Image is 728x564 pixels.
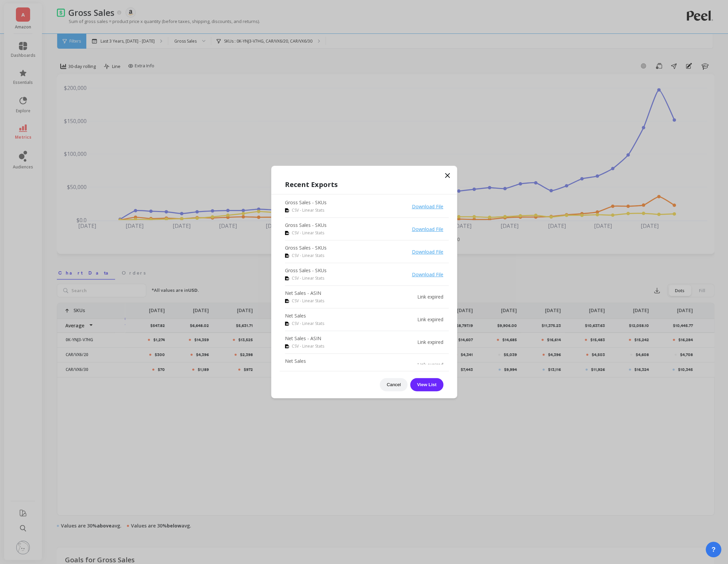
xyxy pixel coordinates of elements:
[417,293,443,300] p: Link expired
[711,545,715,554] span: ?
[285,344,289,348] img: csv icon
[292,298,324,304] span: CSV - Linear Stats
[380,378,407,391] button: Cancel
[285,312,324,319] p: Net Sales
[412,203,443,210] a: Download File
[285,358,324,365] p: Net Sales
[285,276,289,280] img: csv icon
[412,249,443,255] a: Download File
[285,267,327,274] p: Gross Sales - SKUs
[285,335,324,342] p: Net Sales - ASIN
[285,180,443,190] h1: Recent Exports
[285,222,327,229] p: Gross Sales - SKUs
[412,271,443,278] a: Download File
[417,361,443,368] p: Link expired
[285,199,327,206] p: Gross Sales - SKUs
[706,542,721,557] button: ?
[292,321,324,327] span: CSV - Linear Stats
[285,244,327,251] p: Gross Sales - SKUs
[285,290,324,297] p: Net Sales - ASIN
[292,275,324,281] span: CSV - Linear Stats
[285,299,289,303] img: csv icon
[410,378,443,391] button: View List
[417,316,443,323] p: Link expired
[285,322,289,326] img: csv icon
[417,339,443,346] p: Link expired
[285,231,289,235] img: csv icon
[292,343,324,349] span: CSV - Linear Stats
[285,208,289,212] img: csv icon
[292,207,324,213] span: CSV - Linear Stats
[285,254,289,258] img: csv icon
[292,253,324,259] span: CSV - Linear Stats
[412,226,443,232] a: Download File
[292,230,324,236] span: CSV - Linear Stats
